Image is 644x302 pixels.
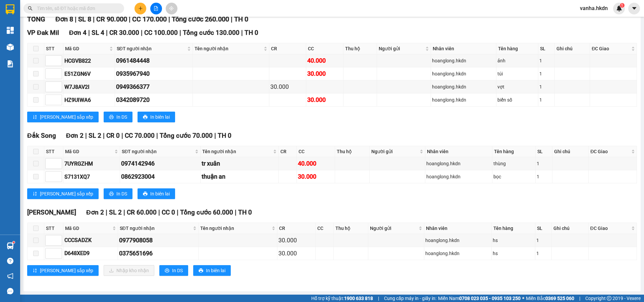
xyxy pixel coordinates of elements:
[552,223,588,234] th: Ghi chú
[160,132,213,139] span: Tổng cước 70.000
[75,15,76,23] span: |
[65,225,111,232] span: Mã GD
[28,6,33,11] span: search
[344,296,373,301] strong: 1900 633 818
[129,15,130,23] span: |
[123,208,125,216] span: |
[104,188,132,199] button: printerIn DS
[85,132,87,139] span: |
[539,70,553,77] div: 1
[135,3,146,14] button: plus
[297,146,335,157] th: CC
[201,157,279,170] td: tr xuân
[592,45,630,52] span: ĐC Giao
[306,43,343,54] th: CC
[89,132,101,139] span: SL 2
[78,15,91,23] span: SL 8
[44,43,63,54] th: STT
[180,208,233,216] span: Tổng cước 60.000
[7,44,14,51] img: warehouse-icon
[431,43,496,54] th: Nhân viên
[172,15,229,23] span: Tổng cước 260.000
[497,70,537,77] div: túi
[201,170,279,183] td: thuận an
[202,172,278,181] div: thuận an
[64,236,117,244] div: CCCSADZK
[159,265,188,276] button: printerIn DS
[138,6,143,11] span: plus
[343,43,377,54] th: Thu hộ
[497,83,537,90] div: vợt
[493,250,534,257] div: hs
[63,94,115,107] td: HZ9UIWA6
[590,148,630,155] span: ĐC Giao
[169,6,174,11] span: aim
[497,96,537,104] div: biển số
[545,296,574,301] strong: 0369 525 060
[425,250,490,257] div: hoanglong.hkdn
[122,148,193,155] span: SĐT người nhận
[200,225,270,232] span: Tên người nhận
[27,29,59,37] span: VP Đak Mil
[106,132,120,139] span: CR 0
[103,132,105,139] span: |
[63,234,118,247] td: CCCSADZK
[64,160,119,168] div: 7UYRGZHM
[156,132,158,139] span: |
[384,295,436,302] span: Cung cấp máy in - giấy in:
[539,57,553,64] div: 1
[432,70,495,77] div: hoanglong.hkdn
[202,159,278,168] div: tr xuân
[150,113,170,121] span: In biên lai
[92,29,104,37] span: SL 4
[55,15,73,23] span: Đơn 8
[526,295,574,302] span: Miền Bắc
[64,249,117,257] div: D648XED9
[307,69,342,78] div: 30.000
[40,113,93,121] span: [PERSON_NAME] sắp xếp
[539,96,553,104] div: 1
[278,249,315,258] div: 30.000
[64,173,119,181] div: S7131XQ7
[172,267,183,274] span: In DS
[183,29,239,37] span: Tổng cước 130.000
[218,132,231,139] span: TH 0
[104,112,132,122] button: printerIn DS
[27,112,99,122] button: sort-ascending[PERSON_NAME] sắp xếp
[118,234,199,247] td: 0977908058
[492,146,536,157] th: Tên hàng
[106,29,108,37] span: |
[120,170,200,183] td: 0862923004
[104,265,154,276] button: downloadNhập kho nhận
[298,159,334,168] div: 40.000
[7,60,14,67] img: solution-icon
[378,295,379,302] span: |
[438,295,521,302] span: Miền Nam
[195,45,262,52] span: Tên người nhận
[109,29,139,37] span: CR 30.000
[238,208,252,216] span: TH 0
[106,208,107,216] span: |
[118,247,199,260] td: 0375651696
[496,43,538,54] th: Tên hàng
[607,296,611,301] span: copyright
[119,249,197,258] div: 0375651696
[432,96,495,104] div: hoanglong.hkdn
[121,172,199,181] div: 0862923004
[575,4,613,12] span: vanha.hkdn
[109,191,114,197] span: printer
[537,160,551,167] div: 1
[69,29,87,37] span: Đơn 4
[64,57,114,65] div: HCGVB822
[552,146,589,157] th: Ghi chú
[179,29,181,37] span: |
[493,160,534,167] div: thùng
[538,43,554,54] th: SL
[116,190,127,197] span: In DS
[536,250,551,257] div: 1
[65,45,108,52] span: Mã GD
[86,208,104,216] span: Đơn 2
[116,95,192,105] div: 0342089720
[269,43,307,54] th: CR
[202,148,272,155] span: Tên người nhận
